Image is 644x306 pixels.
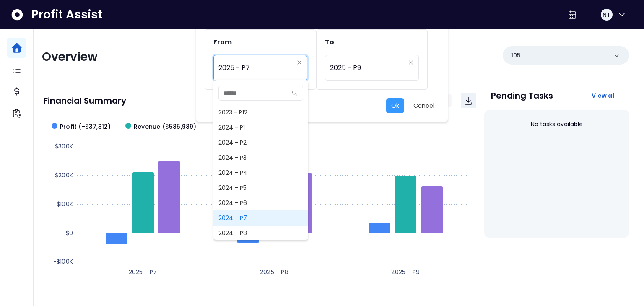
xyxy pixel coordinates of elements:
[213,226,308,241] span: 2024 - P8
[213,165,308,180] span: 2024 - P4
[31,7,102,22] span: Profit Assist
[213,150,308,165] span: 2024 - P3
[218,58,293,78] span: 2025 - P7
[213,105,308,120] span: 2023 - P12
[213,120,308,135] span: 2024 - P1
[408,58,413,67] button: Clear
[408,98,439,113] button: Cancel
[602,10,610,19] span: NT
[213,135,308,150] span: 2024 - P2
[297,60,302,65] svg: close
[292,90,298,96] svg: search
[330,58,405,78] span: 2025 - P9
[386,98,404,113] button: Ok
[213,180,308,195] span: 2024 - P5
[325,37,334,47] span: To
[408,60,413,65] svg: close
[297,58,302,67] button: Clear
[213,210,308,226] span: 2024 - P7
[213,195,308,210] span: 2024 - P6
[213,37,232,47] span: From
